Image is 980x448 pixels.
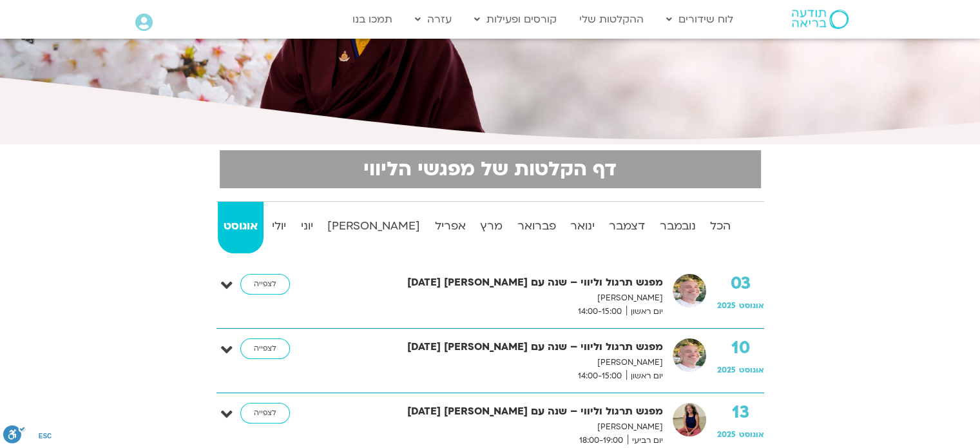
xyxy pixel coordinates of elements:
[266,217,292,236] strong: יולי
[240,274,290,295] a: לצפייה
[717,429,736,440] span: 2025
[575,434,628,447] span: 18:00-19:00
[626,369,663,383] span: יום ראשון
[792,10,849,29] img: תודעה בריאה
[240,403,290,424] a: לצפייה
[428,202,471,253] a: אפריל
[654,202,702,253] a: נובמבר
[240,338,290,359] a: לצפייה
[325,420,663,434] p: [PERSON_NAME]
[511,202,561,253] a: פברואר
[717,274,764,293] strong: 03
[717,338,764,358] strong: 10
[626,305,663,318] span: יום ראשון
[717,365,736,375] span: 2025
[511,217,561,236] strong: פברואר
[227,158,753,180] h2: דף הקלטות של מפגשי הליווי
[739,300,764,311] span: אוגוסט
[564,202,600,253] a: ינואר
[294,202,318,253] a: יוני
[218,202,264,253] a: אוגוסט
[717,403,764,422] strong: 13
[704,202,736,253] a: הכל
[573,7,650,32] a: ההקלטות שלי
[603,202,651,253] a: דצמבר
[294,217,318,236] strong: יוני
[564,217,600,236] strong: ינואר
[704,217,736,236] strong: הכל
[325,356,663,369] p: [PERSON_NAME]
[325,274,663,291] strong: מפגש תרגול וליווי – שנה עם [PERSON_NAME] [DATE]
[660,7,740,32] a: לוח שידורים
[218,217,264,236] strong: אוגוסט
[717,300,736,311] span: 2025
[322,202,426,253] a: [PERSON_NAME]
[325,338,663,356] strong: מפגש תרגול וליווי – שנה עם [PERSON_NAME] [DATE]
[322,217,426,236] strong: [PERSON_NAME]
[346,7,399,32] a: תמכו בנו
[474,202,508,253] a: מרץ
[428,217,471,236] strong: אפריל
[603,217,651,236] strong: דצמבר
[474,217,508,236] strong: מרץ
[628,434,663,447] span: יום רביעי
[573,369,626,383] span: 14:00-15:00
[739,429,764,440] span: אוגוסט
[325,403,663,420] strong: מפגש תרגול וליווי – שנה עם [PERSON_NAME] [DATE]
[739,365,764,375] span: אוגוסט
[325,291,663,305] p: [PERSON_NAME]
[266,202,292,253] a: יולי
[654,217,702,236] strong: נובמבר
[408,7,458,32] a: עזרה
[573,305,626,318] span: 14:00-15:00
[468,7,563,32] a: קורסים ופעילות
